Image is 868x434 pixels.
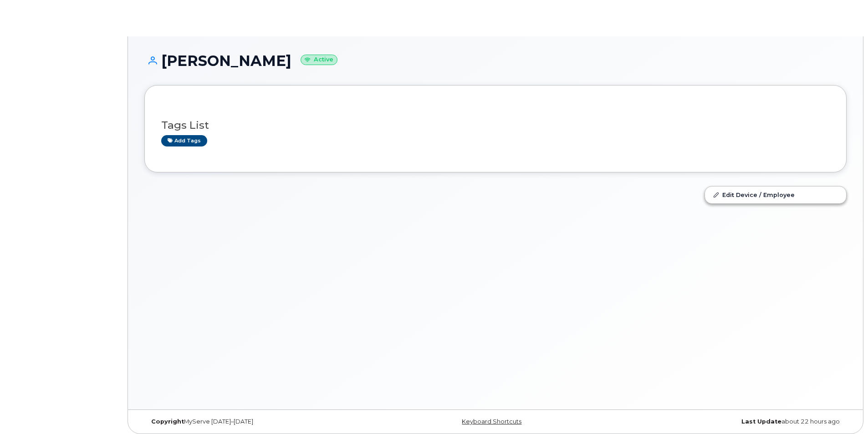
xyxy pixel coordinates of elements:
strong: Last Update [741,418,781,425]
a: Keyboard Shortcuts [462,418,521,425]
strong: Copyright [151,418,184,425]
div: MyServe [DATE]–[DATE] [144,418,378,425]
small: Active [301,55,337,65]
h1: [PERSON_NAME] [144,53,847,69]
h3: Tags List [161,120,830,131]
a: Edit Device / Employee [705,187,846,203]
a: Add tags [161,135,207,146]
div: about 22 hours ago [613,418,847,425]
